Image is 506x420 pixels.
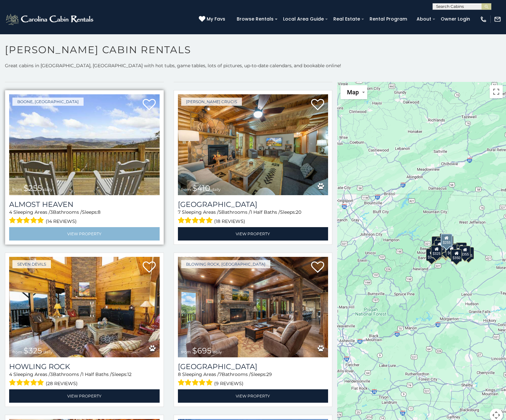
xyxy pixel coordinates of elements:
span: 20 [296,209,301,215]
span: 29 [266,371,272,377]
a: Renaissance Lodge from $695 daily [178,257,328,358]
a: Almost Heaven from $255 daily [9,94,160,195]
a: Boone, [GEOGRAPHIC_DATA] [12,98,84,106]
a: Real Estate [330,14,363,24]
div: Sleeping Areas / Bathrooms / Sleeps: [178,371,328,388]
a: View Property [9,227,160,241]
span: from [181,350,191,354]
a: Seven Devils [12,260,51,268]
img: Howling Rock [9,257,160,358]
a: Add to favorites [311,261,324,274]
a: Browse Rentals [233,14,277,24]
span: 7 [178,209,181,215]
div: $320 [439,233,451,245]
a: [GEOGRAPHIC_DATA] [178,200,328,209]
a: Howling Rock from $325 daily [9,257,160,358]
span: daily [212,187,221,192]
img: Almost Heaven [9,94,160,195]
span: My Favs [207,16,225,23]
a: About [413,14,435,24]
a: Add to favorites [311,98,324,112]
h3: Renaissance Lodge [178,362,328,371]
span: 4 [9,371,12,377]
a: View Property [178,389,328,403]
span: (9 reviews) [214,379,244,388]
span: daily [43,350,53,354]
div: $375 [426,248,437,261]
span: 5 [219,209,221,215]
span: Map [347,89,359,96]
span: 4 [9,209,12,215]
div: $315 [440,244,451,257]
span: (28 reviews) [46,379,78,388]
span: 1 Half Baths / [250,209,280,215]
a: Mountainside Lodge from $410 daily [178,94,328,195]
span: $410 [192,183,210,193]
a: Add to favorites [143,261,156,274]
div: $255 [441,234,452,247]
div: $695 [446,244,457,257]
span: daily [213,350,222,354]
span: 3 [50,209,53,215]
a: Howling Rock [9,362,160,371]
a: My Favs [199,16,227,23]
span: $325 [24,346,42,355]
a: [PERSON_NAME] Crucis [181,98,242,106]
a: Almost Heaven [9,200,160,209]
a: Rental Program [366,14,410,24]
a: Local Area Guide [280,14,327,24]
div: Sleeping Areas / Bathrooms / Sleeps: [178,209,328,226]
a: Add to favorites [143,98,156,112]
h3: Mountainside Lodge [178,200,328,209]
span: 8 [178,371,181,377]
a: Owner Login [437,14,473,24]
span: (18 reviews) [214,217,245,226]
div: $355 [459,245,470,258]
span: 7 [219,371,222,377]
button: Change map style [340,85,367,99]
div: $350 [451,249,462,262]
div: $355 [463,247,474,259]
img: mail-regular-white.png [494,16,501,23]
span: $695 [192,346,212,355]
div: $635 [432,236,443,249]
span: 12 [127,371,132,377]
a: [GEOGRAPHIC_DATA] [178,362,328,371]
div: Sleeping Areas / Bathrooms / Sleeps: [9,209,160,226]
img: Mountainside Lodge [178,94,328,195]
a: View Property [9,389,160,403]
span: 8 [98,209,101,215]
div: $480 [440,244,451,257]
img: Renaissance Lodge [178,257,328,358]
div: $299 [452,246,463,258]
div: Sleeping Areas / Bathrooms / Sleeps: [9,371,160,388]
div: $930 [455,242,466,255]
span: 3 [50,371,53,377]
img: White-1-2.png [5,13,95,26]
span: from [12,350,22,354]
span: daily [43,187,53,192]
button: Toggle fullscreen view [490,85,503,98]
span: from [12,187,22,192]
img: phone-regular-white.png [480,16,487,23]
span: (14 reviews) [46,217,77,226]
div: $410 [434,240,445,253]
span: from [181,187,191,192]
a: View Property [178,227,328,241]
span: 1 Half Baths / [82,371,112,377]
div: $325 [431,245,442,257]
span: $255 [24,183,42,193]
a: Blowing Rock, [GEOGRAPHIC_DATA] [181,260,270,268]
